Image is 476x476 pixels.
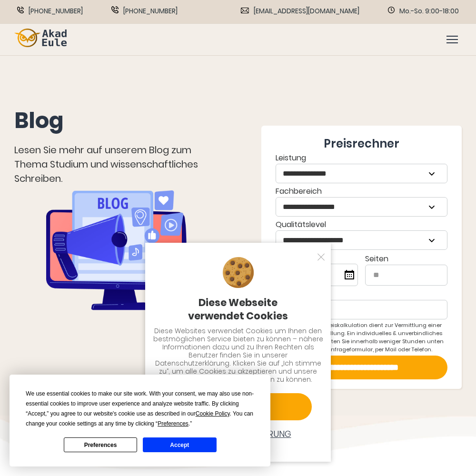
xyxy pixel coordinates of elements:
select: Leistung [276,164,447,183]
div: Preisrechner [276,135,447,152]
span: Mo.-So. 9:00-18:00 [399,6,459,16]
input: *Email [276,300,447,319]
span: [EMAIL_ADDRESS][DOMAIN_NAME] [254,6,359,16]
button: Accept [143,437,216,452]
div: Diese Websites verwendet Cookies um Ihnen den bestmöglichen Service bieten zu können – nähere Inf... [153,327,323,384]
img: Email [241,8,249,13]
form: Contact form [276,135,447,379]
div: Qualitätslevel [276,218,447,250]
div: Diese Webseite verwendet Cookies [153,296,323,322]
label: Fachbereich [276,185,447,217]
img: Phone [17,7,24,13]
div: We use essential cookies to make our site work. With your consent, we may also use non-essential ... [26,389,254,429]
a: Email [EMAIL_ADDRESS][DOMAIN_NAME] [241,6,359,16]
h1: Blog [14,107,218,135]
label: *Email [276,288,447,319]
img: Schedule [388,7,395,13]
div: Lesen Sie mehr auf unserem Blog zum Thema Studium und wissenschaftliches Schreiben. [14,143,218,186]
label: Leistung [276,152,447,183]
span: Preferences [158,420,188,427]
a: Phone [PHONE_NUMBER] [17,6,83,16]
span: Seiten [365,253,388,264]
img: WhatsApp [111,6,119,13]
div: Cookie Consent Prompt [10,375,270,466]
select: Fachbereich [276,198,447,216]
button: Preferences [64,437,137,452]
div: Die angezeigte Preiskalkulation dient zur Vermittlung einer groben Preisvorstellung. Ein individu... [276,321,447,354]
img: logo [14,29,67,47]
a: WhatsApp [PHONE_NUMBER] [111,6,178,16]
span: [PHONE_NUMBER] [123,6,178,16]
span: [PHONE_NUMBER] [29,6,83,16]
span: Cookie Policy [196,410,230,417]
